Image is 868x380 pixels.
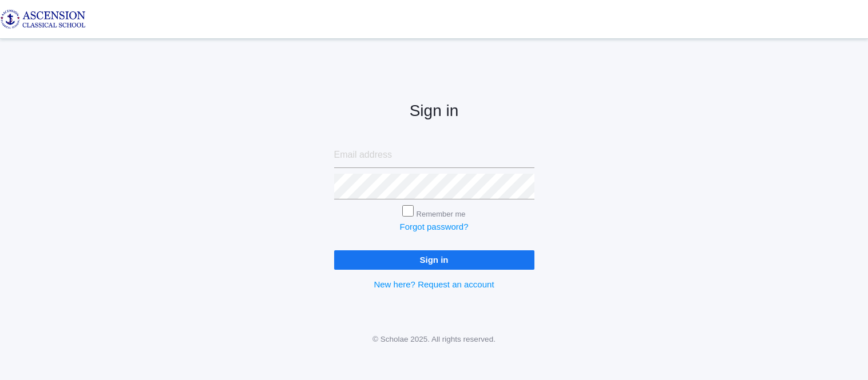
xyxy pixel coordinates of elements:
a: Forgot password? [399,222,468,231]
input: Email address [334,142,534,168]
label: Remember me [417,210,466,218]
input: Sign in [334,250,534,269]
a: New here? Request an account [374,279,494,289]
h2: Sign in [334,102,534,120]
